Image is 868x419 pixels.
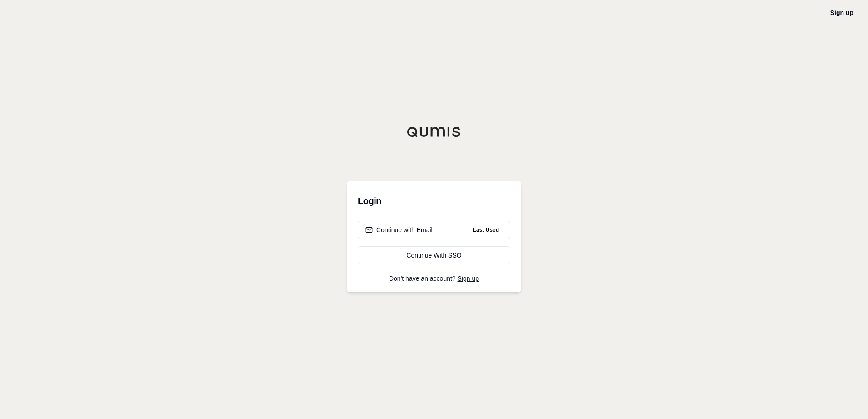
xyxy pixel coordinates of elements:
[358,275,510,282] p: Don't have an account?
[358,192,510,210] h3: Login
[458,275,479,282] a: Sign up
[469,224,503,235] span: Last Used
[407,127,461,137] img: Qumis
[358,246,510,264] a: Continue With SSO
[365,251,503,260] div: Continue With SSO
[830,9,853,16] a: Sign up
[358,221,510,239] button: Continue with EmailLast Used
[365,225,433,234] div: Continue with Email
